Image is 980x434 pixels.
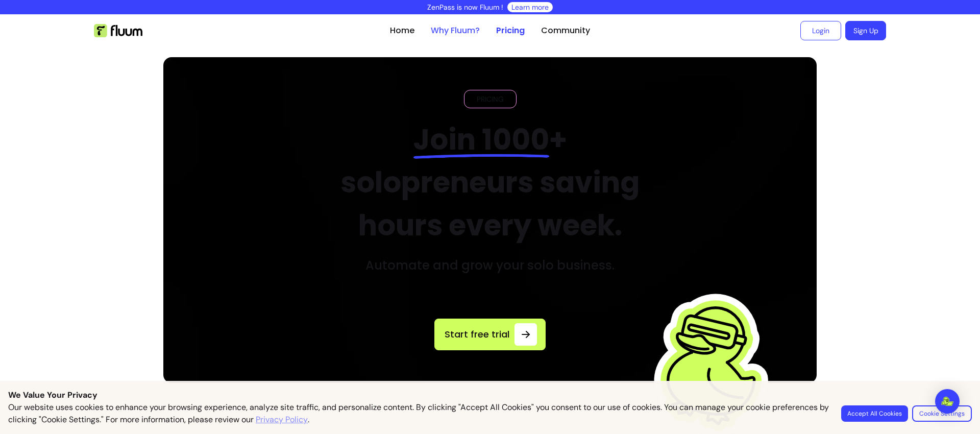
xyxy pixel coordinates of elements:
[434,319,546,350] a: Start free trial
[413,119,549,160] span: Join 1000
[496,25,525,37] a: Pricing
[365,257,615,274] h3: Automate and grow your solo business.
[427,2,503,12] p: ZenPass is now Fluum !
[912,405,972,422] button: Cookie Settings
[845,21,886,40] a: Sign Up
[935,389,960,414] div: Open Intercom Messenger
[94,24,142,37] img: Fluum Logo
[443,327,510,342] span: Start free trial
[317,118,663,247] h2: + solopreneurs saving hours every week.
[473,94,508,104] span: PRICING
[541,25,590,37] a: Community
[841,405,908,422] button: Accept All Cookies
[800,21,841,40] a: Login
[8,401,829,426] p: Our website uses cookies to enhance your browsing experience, analyze site traffic, and personali...
[256,414,308,426] a: Privacy Policy
[511,2,549,12] a: Learn more
[431,25,480,37] a: Why Fluum?
[390,25,414,37] a: Home
[8,389,972,401] p: We Value Your Privacy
